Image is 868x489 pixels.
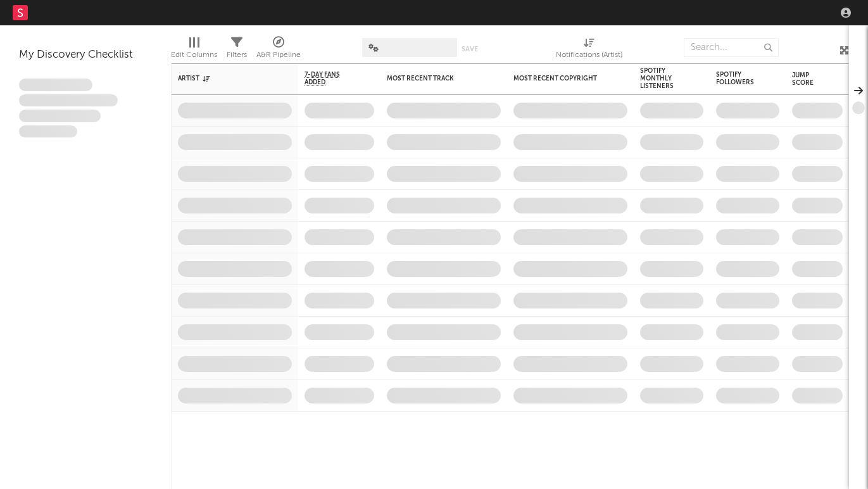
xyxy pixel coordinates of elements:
[387,75,482,82] div: Most Recent Track
[513,75,608,82] div: Most Recent Copyright
[256,48,301,63] div: A&R Pipeline
[640,67,684,90] div: Spotify Monthly Listeners
[256,32,301,68] div: A&R Pipeline
[615,72,627,85] button: Filter by Most Recent Copyright
[171,48,217,63] div: Edit Columns
[305,71,355,86] span: 7-Day Fans Added
[830,73,843,86] button: Filter by Jump Score
[279,72,292,85] button: Filter by Artist
[19,79,92,91] span: Lorem ipsum dolor
[19,110,101,122] span: Praesent ac interdum
[716,71,760,86] div: Spotify Followers
[227,32,247,68] div: Filters
[19,94,118,107] span: Integer aliquet in purus et
[362,72,374,85] button: Filter by 7-Day Fans Added
[556,48,622,63] div: Notifications (Artist)
[171,32,217,68] div: Edit Columns
[227,48,247,63] div: Filters
[462,46,478,53] button: Save
[19,125,77,138] span: Aliquam viverra
[691,72,703,85] button: Filter by Spotify Monthly Listeners
[556,32,622,68] div: Notifications (Artist)
[684,38,779,57] input: Search...
[488,72,501,85] button: Filter by Most Recent Track
[792,72,824,87] div: Jump Score
[178,75,273,82] div: Artist
[19,48,152,63] div: My Discovery Checklist
[767,72,779,85] button: Filter by Spotify Followers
